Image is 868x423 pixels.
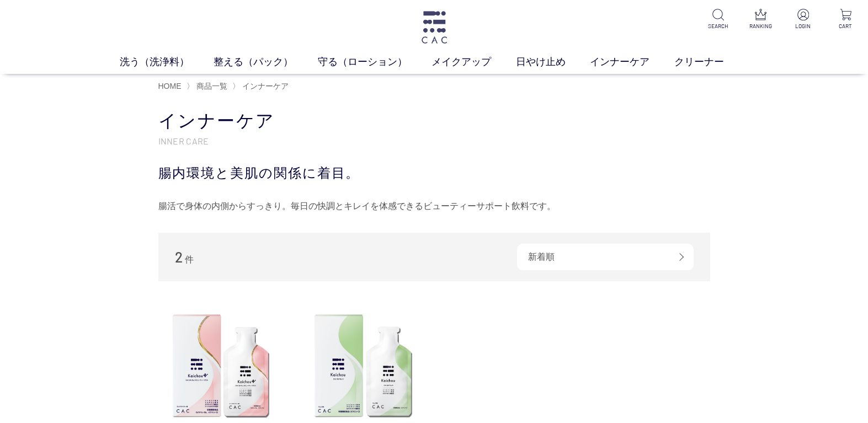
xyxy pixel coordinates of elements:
a: 洗う（洗浄料） [120,55,214,69]
a: HOME [158,82,182,90]
img: logo [420,11,449,44]
a: SEARCH [705,9,732,30]
a: インナーケア [590,55,674,69]
span: インナーケア [242,82,289,90]
p: INNER CARE [158,135,710,147]
a: インナーケア [240,82,289,90]
p: LOGIN [790,22,817,30]
span: 商品一覧 [196,82,227,90]
a: クリーナー [674,55,748,69]
a: メイクアップ [432,55,515,69]
a: LOGIN [790,9,817,30]
a: CART [832,9,859,30]
a: 日やけ止め [516,55,590,69]
li: 〉 [187,81,230,92]
span: 件 [185,255,194,264]
a: 守る（ローション） [318,55,432,69]
h1: インナーケア [158,109,710,133]
a: 商品一覧 [194,82,227,90]
a: 整える（パック） [214,55,317,69]
p: RANKING [747,22,774,30]
a: RANKING [747,9,774,30]
li: 〉 [232,81,291,92]
p: CART [832,22,859,30]
p: SEARCH [705,22,732,30]
div: 腸内環境と美肌の関係に着目。 [158,163,710,183]
div: 新着順 [517,244,694,270]
div: 腸活で身体の内側からすっきり。毎日の快調とキレイを体感できるビューティーサポート飲料です。 [158,197,710,215]
span: 2 [175,248,183,265]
